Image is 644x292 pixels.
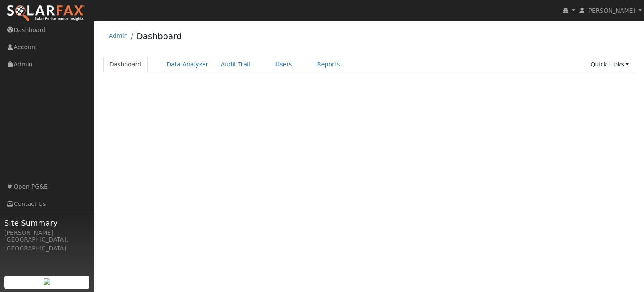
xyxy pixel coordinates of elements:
a: Users [269,57,299,72]
img: SolarFax [6,5,85,22]
div: [GEOGRAPHIC_DATA], [GEOGRAPHIC_DATA] [4,235,90,253]
span: [PERSON_NAME] [586,7,635,14]
a: Audit Trail [215,57,257,72]
a: Dashboard [103,57,148,72]
div: [PERSON_NAME] [4,229,90,237]
span: Site Summary [4,217,90,229]
a: Dashboard [136,31,182,41]
a: Quick Links [584,57,635,72]
a: Admin [109,32,128,39]
a: Reports [311,57,346,72]
a: Data Analyzer [160,57,215,72]
img: retrieve [44,278,50,285]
